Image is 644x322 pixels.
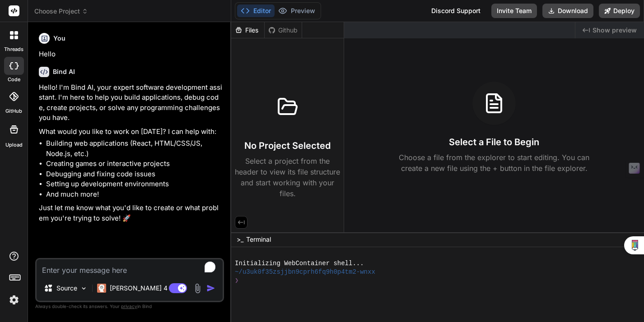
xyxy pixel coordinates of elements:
span: Choose Project [34,7,88,16]
li: And much more! [46,189,222,200]
label: GitHub [5,107,22,115]
span: privacy [121,304,137,309]
span: ~/u3uk0f35zsjjbn9cprh6fq9h0p4tm2-wnxx [235,268,375,276]
img: Pick Models [80,285,88,292]
span: Initializing WebContainer shell... [235,259,364,268]
h6: Bind AI [53,67,75,76]
span: Terminal [246,235,271,244]
div: Files [231,26,264,35]
p: Hello [39,49,222,60]
span: − [632,235,637,244]
span: ❯ [235,276,238,285]
button: Download [542,4,593,18]
img: settings [6,292,22,308]
label: Upload [5,141,23,149]
h6: You [53,34,65,43]
img: attachment [192,283,203,294]
li: Setting up development environments [46,179,222,189]
p: Always double-check its answers. Your in Bind [35,302,224,311]
div: Github [265,26,302,35]
h3: Select a File to Begin [449,136,539,148]
li: Creating games or interactive projects [46,159,222,169]
button: Invite Team [491,4,537,18]
p: What would you like to work on [DATE]? I can help with: [39,127,222,137]
span: >_ [237,235,243,244]
textarea: To enrich screen reader interactions, please activate Accessibility in Grammarly extension settings [37,259,223,276]
li: Building web applications (React, HTML/CSS/JS, Node.js, etc.) [46,138,222,159]
li: Debugging and fixing code issues [46,169,222,179]
img: icon [206,284,215,293]
p: Source [56,284,77,293]
h3: No Project Selected [244,139,331,152]
button: Preview [275,5,319,17]
div: Discord Support [426,4,486,18]
button: Deploy [599,4,640,18]
p: [PERSON_NAME] 4 S.. [110,284,177,293]
img: Claude 4 Sonnet [97,284,106,293]
p: Select a project from the header to view its file structure and start working with your files. [235,156,340,199]
p: Just let me know what you'd like to create or what problem you're trying to solve! 🚀 [39,203,222,223]
label: threads [4,46,23,53]
button: Editor [237,5,275,17]
span: Show preview [593,26,637,35]
label: code [8,76,20,83]
p: Choose a file from the explorer to start editing. You can create a new file using the + button in... [393,152,595,174]
p: Hello! I'm Bind AI, your expert software development assistant. I'm here to help you build applic... [39,83,222,123]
